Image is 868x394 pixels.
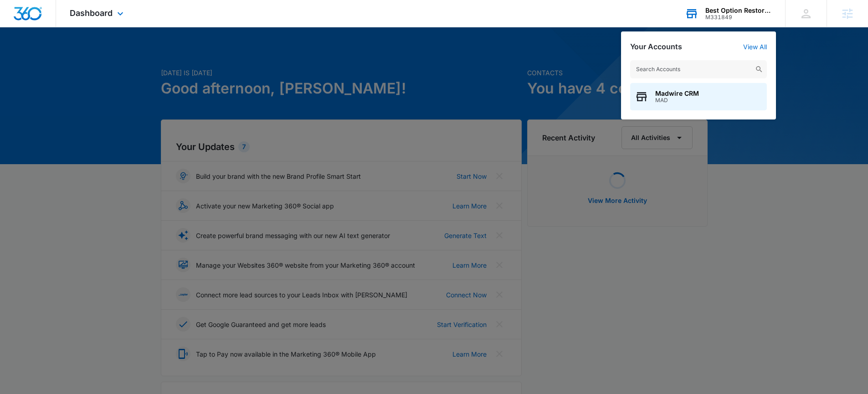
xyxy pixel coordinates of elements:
button: Madwire CRMMAD [630,83,767,110]
span: Madwire CRM [655,90,699,97]
div: account name [705,7,772,14]
a: View All [743,43,767,51]
input: Search Accounts [630,60,767,78]
div: account id [705,14,772,21]
h2: Your Accounts [630,42,682,51]
span: Dashboard [70,8,113,18]
span: MAD [655,97,699,104]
